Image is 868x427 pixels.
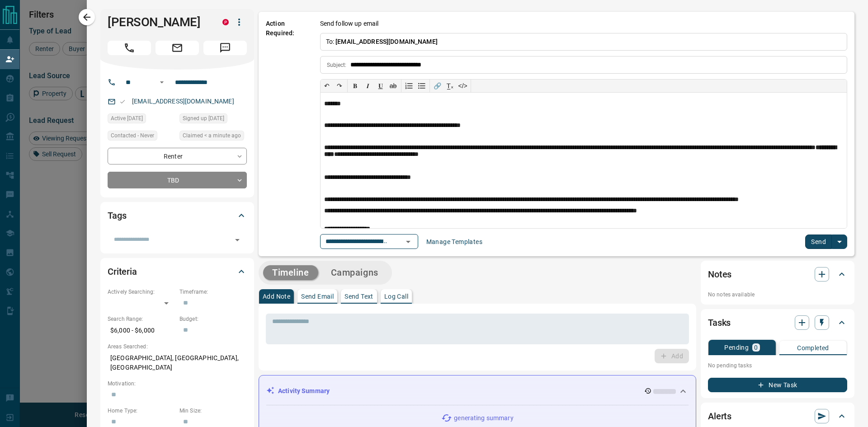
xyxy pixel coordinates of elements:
p: Subject: [327,61,347,69]
span: Signed up [DATE] [183,114,224,123]
span: Contacted - Never [111,131,154,140]
svg: Email Valid [119,99,126,105]
p: Pending [724,344,749,351]
p: [GEOGRAPHIC_DATA], [GEOGRAPHIC_DATA], [GEOGRAPHIC_DATA] [108,351,247,375]
div: Criteria [108,261,247,282]
p: No notes available [708,291,847,299]
p: Min Size: [179,407,247,415]
button: 𝑰 [362,80,374,92]
button: 🔗 [431,80,444,92]
p: Log Call [384,293,408,300]
button: Timeline [263,265,318,280]
span: Claimed < a minute ago [183,131,241,140]
span: [EMAIL_ADDRESS][DOMAIN_NAME] [335,38,438,45]
div: Mon Aug 25 2025 [108,113,175,126]
div: Tags [108,205,247,226]
h2: Alerts [708,409,731,423]
p: Areas Searched: [108,343,247,351]
button: ↷ [333,80,346,92]
button: Bullet list [415,80,428,92]
button: T̲ₓ [444,80,457,92]
button: Manage Templates [421,235,488,249]
p: Timeframe: [179,288,247,296]
div: split button [805,235,847,249]
p: Home Type: [108,407,175,415]
div: Mon Aug 25 2025 [179,113,247,126]
p: Search Range: [108,315,175,323]
h2: Tags [108,208,126,223]
h2: Tasks [708,315,731,330]
button: Open [402,235,415,248]
button: ↶ [321,80,333,92]
p: Completed [797,345,829,351]
p: Motivation: [108,380,247,388]
div: Tasks [708,312,847,333]
span: Active [DATE] [111,114,143,123]
button: Open [231,234,244,246]
p: Budget: [179,315,247,323]
button: Numbered list [403,80,415,92]
p: Activity Summary [278,386,330,396]
p: Actively Searching: [108,288,175,296]
button: 𝐔 [374,80,387,92]
p: $6,000 - $6,000 [108,323,175,338]
button: New Task [708,378,847,392]
p: 0 [754,344,758,351]
button: 𝐁 [349,80,362,92]
div: TBD [108,172,247,188]
s: ab [390,82,397,89]
p: Send follow up email [320,19,379,28]
p: Send Text [344,293,373,300]
h2: Criteria [108,264,137,279]
div: Activity Summary [266,383,689,399]
button: Campaigns [322,265,387,280]
div: Sat Sep 13 2025 [179,131,247,143]
h2: Notes [708,267,731,282]
p: Send Email [301,293,334,300]
div: property.ca [222,19,229,25]
div: Alerts [708,405,847,427]
h1: [PERSON_NAME] [108,15,209,29]
div: Renter [108,148,247,164]
p: Add Note [263,293,290,300]
span: Email [156,41,199,55]
div: Notes [708,263,847,285]
button: ab [387,80,400,92]
button: Open [156,77,167,88]
p: Action Required: [266,19,307,249]
p: generating summary [454,413,513,423]
span: 𝐔 [378,82,383,89]
p: To: [320,33,847,51]
button: Send [805,235,832,249]
button: </> [457,80,469,92]
span: Call [108,41,151,55]
p: No pending tasks [708,359,847,372]
a: [EMAIL_ADDRESS][DOMAIN_NAME] [132,98,234,105]
span: Message [203,41,247,55]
